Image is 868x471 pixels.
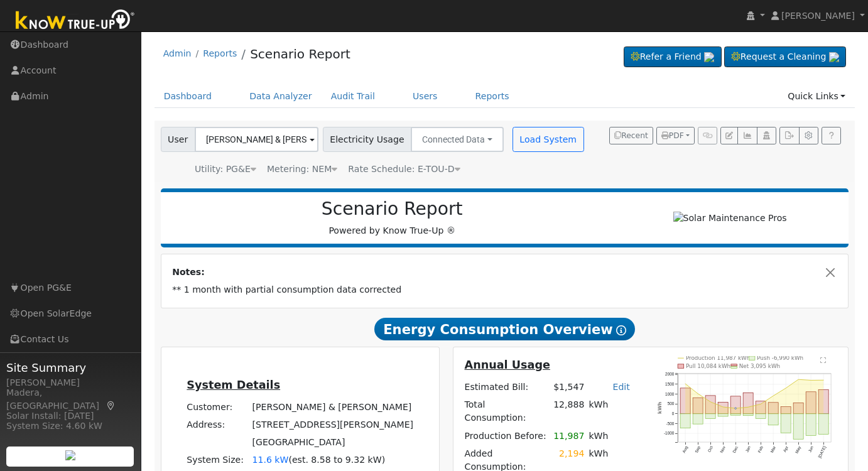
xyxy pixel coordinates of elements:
[757,355,803,362] text: Push -6,990 kWh
[616,325,626,335] i: Show Help
[773,396,774,398] circle: onclick=""
[6,386,134,413] div: Madera, [GEOGRAPHIC_DATA]
[665,392,675,396] text: 1000
[250,398,416,416] td: [PERSON_NAME] & [PERSON_NAME]
[288,455,292,465] span: (
[743,414,753,416] rect: onclick=""
[6,409,134,423] div: Solar Install: [DATE]
[462,379,551,396] td: Estimated Bill:
[551,396,587,427] td: 12,888
[705,396,715,414] rect: onclick=""
[9,7,141,35] img: Know True-Up
[806,392,816,414] rect: onclick=""
[250,416,416,434] td: [STREET_ADDRESS][PERSON_NAME]
[656,127,695,144] button: PDF
[720,127,738,144] button: Edit User
[823,379,825,381] circle: onclick=""
[195,127,318,152] input: Select a User
[779,127,799,144] button: Export Interval Data
[768,414,778,426] rect: onclick=""
[322,85,384,108] a: Audit Trail
[785,387,787,389] circle: onclick=""
[732,445,739,454] text: Dec
[756,401,766,414] rect: onclick=""
[693,398,703,414] rect: onclick=""
[382,455,386,465] span: )
[686,364,730,370] text: Pull 10,084 kWh
[817,446,827,460] text: [DATE]
[587,396,644,427] td: kWh
[744,445,751,453] text: Jan
[718,414,728,417] rect: onclick=""
[609,127,653,144] button: Recent
[252,455,289,465] span: 11.6 kW
[793,414,803,440] rect: onclick=""
[737,127,757,144] button: Multi-Series Graph
[65,450,75,460] img: retrieve
[719,445,727,454] text: Nov
[374,318,634,340] span: Energy Consumption Overview
[665,382,675,386] text: 1500
[203,48,237,58] a: Reports
[466,85,519,108] a: Reports
[665,372,675,377] text: 2000
[686,355,751,362] text: Production 11,987 kWh
[462,427,551,445] td: Production Before:
[710,401,712,403] circle: onclick=""
[187,379,280,391] u: System Details
[6,376,134,389] div: [PERSON_NAME]
[730,414,741,416] rect: onclick=""
[783,445,790,453] text: Apr
[681,445,689,454] text: Aug
[818,414,828,435] rect: onclick=""
[462,396,551,427] td: Total Consumption:
[673,212,787,225] img: Solar Maintenance Pros
[685,383,686,385] circle: onclick=""
[6,420,134,433] div: System Size: 4.60 kW
[666,421,674,426] text: -500
[824,266,837,279] button: Close
[185,398,250,416] td: Customer:
[707,446,713,453] text: Oct
[757,127,776,144] button: Login As
[6,359,134,376] span: Site Summary
[724,46,846,68] a: Request a Cleaning
[747,407,749,409] circle: onclick=""
[760,404,762,406] circle: onclick=""
[348,164,460,174] span: Alias: H2ETOUDN
[172,267,205,277] strong: Notes:
[587,427,610,445] td: kWh
[250,452,416,469] td: System Size
[185,416,250,434] td: Address:
[781,414,791,433] rect: onclick=""
[795,445,803,455] text: May
[661,131,684,140] span: PDF
[810,380,812,382] circle: onclick=""
[167,198,617,237] div: Powered by Know True-Up ®
[672,412,675,416] text: 0
[403,85,447,108] a: Users
[799,127,818,144] button: Settings
[806,414,816,436] rect: onclick=""
[768,403,778,414] rect: onclick=""
[756,414,766,419] rect: onclick=""
[808,445,815,453] text: Jun
[664,431,675,436] text: -1000
[697,393,699,395] circle: onclick=""
[781,11,855,21] span: [PERSON_NAME]
[170,281,840,299] td: ** 1 month with partial consumption data corrected
[718,403,728,414] rect: onclick=""
[657,402,663,414] text: kWh
[624,46,722,68] a: Refer a Friend
[612,382,629,392] a: Edit
[704,52,714,62] img: retrieve
[680,388,690,414] rect: onclick=""
[195,163,256,176] div: Utility: PG&E
[185,452,250,469] td: System Size:
[757,445,764,453] text: Feb
[323,127,411,152] span: Electricity Usage
[240,85,322,108] a: Data Analyzer
[680,414,690,429] rect: onclick=""
[739,364,781,370] text: Net 3,095 kWh
[694,445,702,454] text: Sep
